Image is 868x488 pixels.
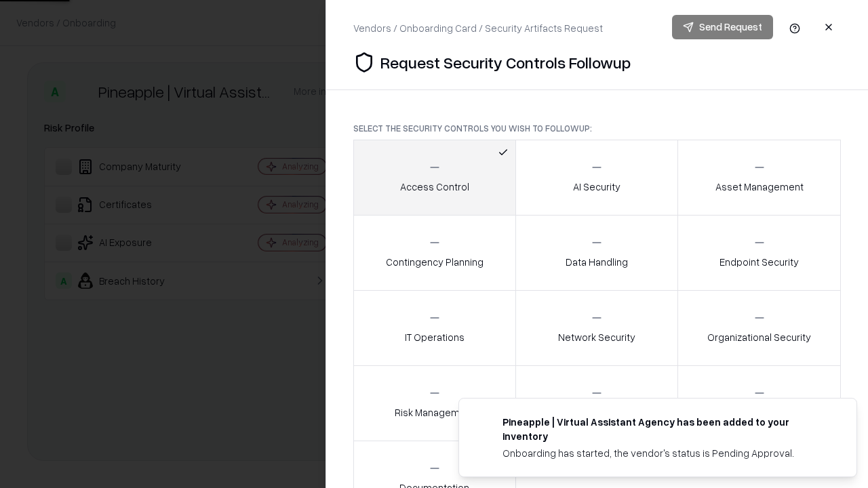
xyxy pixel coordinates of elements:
[395,405,475,420] p: Risk Management
[515,215,679,291] button: Data Handling
[380,52,631,73] p: Request Security Controls Followup
[677,365,841,441] button: Threat Management
[475,415,492,431] img: trypineapple.com
[400,180,469,194] p: Access Control
[353,290,516,366] button: IT Operations
[353,21,603,35] div: Vendors / Onboarding Card / Security Artifacts Request
[677,290,841,366] button: Organizational Security
[515,140,679,216] button: AI Security
[353,215,516,291] button: Contingency Planning
[502,415,824,443] div: Pineapple | Virtual Assistant Agency has been added to your inventory
[386,255,484,269] p: Contingency Planning
[405,330,465,344] p: IT Operations
[515,365,679,441] button: Security Incidents
[715,180,804,194] p: Asset Management
[502,446,824,460] div: Onboarding has started, the vendor's status is Pending Approval.
[566,255,628,269] p: Data Handling
[573,180,620,194] p: AI Security
[515,290,679,366] button: Network Security
[677,140,841,216] button: Asset Management
[353,365,516,441] button: Risk Management
[719,255,799,269] p: Endpoint Security
[353,123,841,134] p: Select the security controls you wish to followup:
[558,330,635,344] p: Network Security
[677,215,841,291] button: Endpoint Security
[707,330,811,344] p: Organizational Security
[353,140,516,216] button: Access Control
